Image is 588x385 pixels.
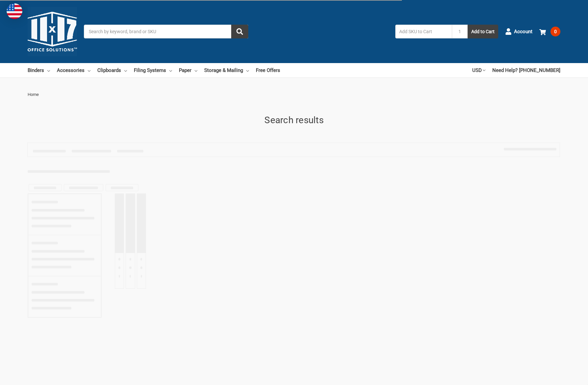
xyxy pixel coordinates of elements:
[28,113,560,127] h1: Search results
[7,3,22,19] img: duty and tax information for United States
[97,63,127,78] a: Clipboards
[539,23,560,40] a: 0
[57,63,90,78] a: Accessories
[468,25,498,38] button: Add to Cart
[134,63,172,78] a: Filing Systems
[204,63,249,78] a: Storage & Mailing
[395,25,452,38] input: Add SKU to Cart
[84,25,248,38] input: Search by keyword, brand or SKU
[28,7,77,56] img: 11x17.com
[472,63,485,78] a: USD
[256,63,280,78] a: Free Offers
[28,63,50,78] a: Binders
[179,63,197,78] a: Paper
[492,63,560,78] a: Need Help? [PHONE_NUMBER]
[505,23,532,40] a: Account
[551,27,560,36] span: 0
[28,92,39,97] span: Home
[514,28,532,35] span: Account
